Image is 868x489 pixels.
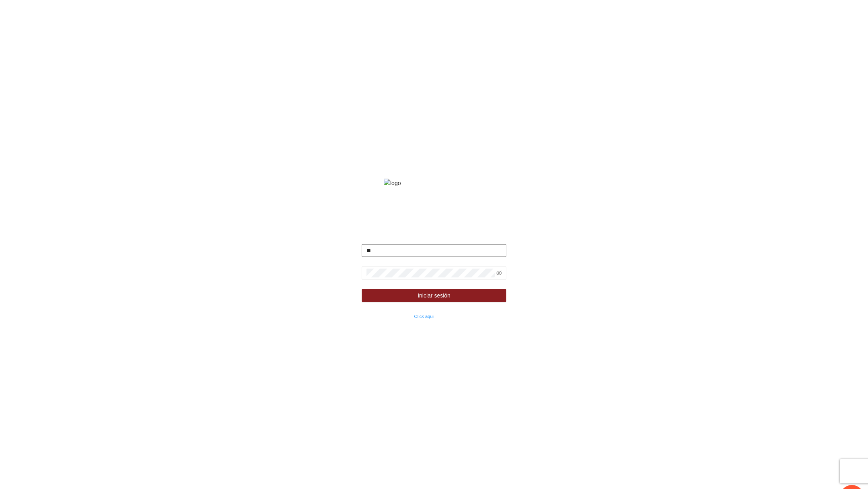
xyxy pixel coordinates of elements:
[354,199,514,223] strong: Fondo de financiamiento de proyectos para la prevención y fortalecimiento de instituciones de seg...
[496,270,502,276] span: eye-invisible
[418,291,450,300] span: Iniciar sesión
[414,314,434,319] a: Click aqui
[362,289,506,302] button: Iniciar sesión
[419,231,449,237] strong: Bienvenido
[384,179,484,187] img: logo
[362,314,434,319] small: ¿Olvidaste tu contraseña?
